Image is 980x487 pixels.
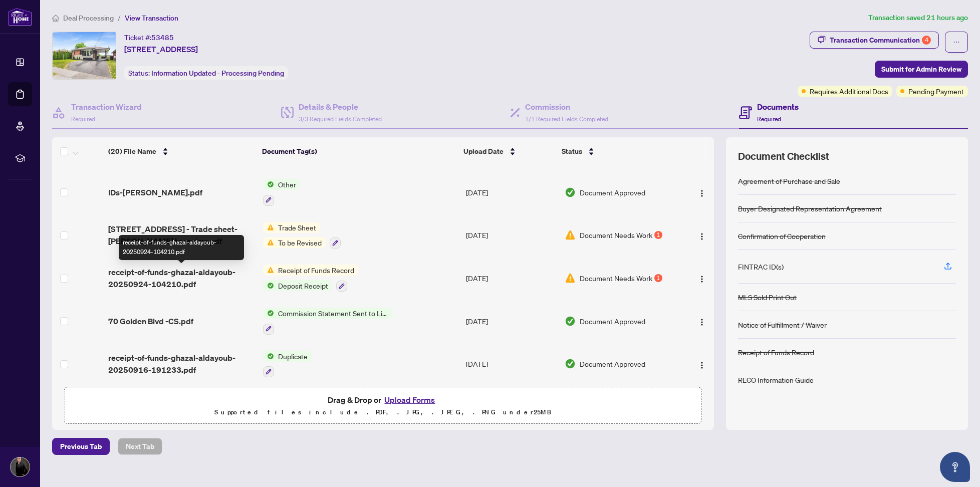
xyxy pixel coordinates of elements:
[810,86,888,97] span: Requires Additional Docs
[328,393,438,406] span: Drag & Drop or
[118,12,121,24] li: /
[694,270,710,286] button: Logo
[263,222,341,249] button: Status IconTrade SheetStatus IconTo be Revised
[738,175,840,186] div: Agreement of Purchase and Sale
[263,265,358,292] button: Status IconReceipt of Funds RecordStatus IconDeposit Receipt
[124,43,198,55] span: [STREET_ADDRESS]
[258,137,459,165] th: Document Tag(s)
[11,457,30,476] img: Profile Icon
[71,115,95,123] span: Required
[875,61,968,78] button: Submit for Admin Review
[565,358,576,369] img: Document Status
[738,149,829,163] span: Document Checklist
[738,292,797,303] div: MLS Sold Print Out
[263,308,393,335] button: Status IconCommission Statement Sent to Listing Brokerage
[694,313,710,329] button: Logo
[52,15,59,22] span: home
[580,273,652,284] span: Document Needs Work
[462,300,561,343] td: [DATE]
[263,351,274,362] img: Status Icon
[274,351,312,362] span: Duplicate
[151,33,174,42] span: 53485
[810,32,939,49] button: Transaction Communication4
[868,12,968,24] article: Transaction saved 21 hours ago
[124,66,288,80] div: Status:
[694,356,710,372] button: Logo
[462,343,561,386] td: [DATE]
[738,374,814,385] div: RECO Information Guide
[830,32,931,48] div: Transaction Communication
[60,438,102,454] span: Previous Tab
[698,189,706,197] img: Logo
[881,61,961,77] span: Submit for Admin Review
[698,361,706,369] img: Logo
[908,86,964,97] span: Pending Payment
[525,101,608,113] h4: Commission
[104,137,259,165] th: (20) File Name
[124,32,174,43] div: Ticket #:
[580,229,652,240] span: Document Needs Work
[108,186,202,198] span: IDs-[PERSON_NAME].pdf
[263,237,274,248] img: Status Icon
[108,315,193,327] span: 70 Golden Blvd -CS.pdf
[580,358,645,369] span: Document Approved
[922,36,931,45] div: 4
[381,393,438,406] button: Upload Forms
[525,115,608,123] span: 1/1 Required Fields Completed
[562,146,582,157] span: Status
[462,214,561,257] td: [DATE]
[698,232,706,240] img: Logo
[565,187,576,198] img: Document Status
[738,261,784,272] div: FINTRAC ID(s)
[694,184,710,200] button: Logo
[263,308,274,319] img: Status Icon
[698,318,706,326] img: Logo
[263,351,312,378] button: Status IconDuplicate
[125,14,178,23] span: View Transaction
[738,230,826,241] div: Confirmation of Cooperation
[565,316,576,327] img: Document Status
[654,274,662,282] div: 1
[263,222,274,233] img: Status Icon
[738,347,814,358] div: Receipt of Funds Record
[52,438,110,455] button: Previous Tab
[274,280,332,291] span: Deposit Receipt
[738,319,827,330] div: Notice of Fulfillment / Waiver
[263,280,274,291] img: Status Icon
[108,146,156,157] span: (20) File Name
[757,115,781,123] span: Required
[65,387,701,424] span: Drag & Drop orUpload FormsSupported files include .PDF, .JPG, .JPEG, .PNG under25MB
[71,406,695,418] p: Supported files include .PDF, .JPG, .JPEG, .PNG under 25 MB
[263,179,274,190] img: Status Icon
[274,222,320,233] span: Trade Sheet
[274,179,300,190] span: Other
[558,137,677,165] th: Status
[694,227,710,243] button: Logo
[738,203,882,214] div: Buyer Designated Representation Agreement
[565,273,576,284] img: Document Status
[151,69,284,78] span: Information Updated - Processing Pending
[263,179,300,206] button: Status IconOther
[299,115,382,123] span: 3/3 Required Fields Completed
[580,187,645,198] span: Document Approved
[299,101,382,113] h4: Details & People
[118,438,162,455] button: Next Tab
[71,101,142,113] h4: Transaction Wizard
[953,39,960,46] span: ellipsis
[940,452,970,482] button: Open asap
[757,101,799,113] h4: Documents
[565,229,576,240] img: Document Status
[274,265,358,276] span: Receipt of Funds Record
[462,171,561,214] td: [DATE]
[462,257,561,300] td: [DATE]
[108,223,255,247] span: [STREET_ADDRESS] - Trade sheet-[PERSON_NAME] to review.pdf
[274,308,393,319] span: Commission Statement Sent to Listing Brokerage
[53,32,116,79] img: IMG-X12177909_1.jpg
[63,14,114,23] span: Deal Processing
[108,352,255,376] span: receipt-of-funds-ghazal-aldayoub-20250916-191233.pdf
[463,146,504,157] span: Upload Date
[654,231,662,239] div: 1
[263,265,274,276] img: Status Icon
[274,237,326,248] span: To be Revised
[580,316,645,327] span: Document Approved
